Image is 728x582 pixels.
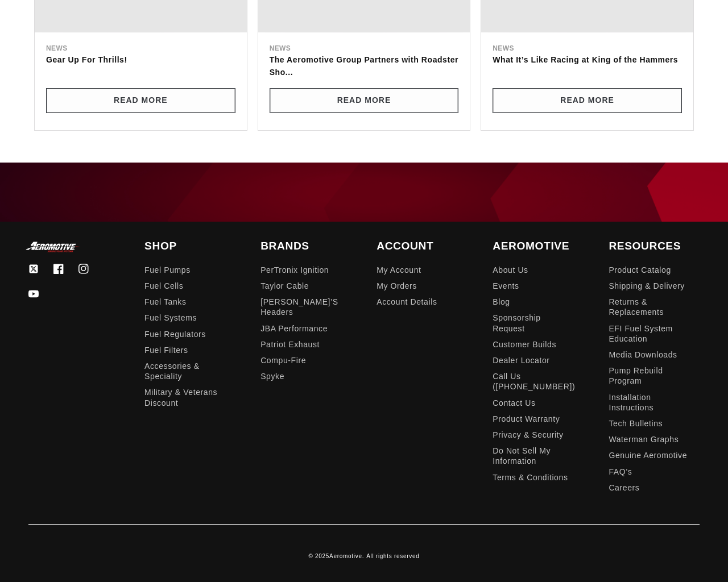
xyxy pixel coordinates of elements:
a: Shipping & Delivery [609,278,685,294]
a: Customer Builds [493,336,556,352]
a: Fuel Filters [144,342,188,358]
small: All rights reserved [366,553,419,559]
a: Call Us ([PHONE_NUMBER]) [493,368,575,394]
a: Patriot Exhaust [260,336,320,352]
a: Product Warranty [493,411,560,427]
img: Aeromotive [24,242,81,252]
a: Read More [493,88,682,114]
div: news [493,44,682,53]
a: Accessories & Speciality [144,358,226,384]
a: Fuel Systems [144,310,197,326]
a: Contact Us [493,395,535,411]
a: Taylor Cable [260,278,309,294]
a: Pump Rebuild Program [609,363,690,389]
a: Product Catalog [609,265,671,278]
a: Fuel Cells [144,278,183,294]
a: Sponsorship Request [493,310,574,336]
a: Blog [493,294,510,310]
a: My Account [377,265,421,278]
div: news [46,44,235,53]
a: [PERSON_NAME]’s Headers [260,294,342,320]
a: Fuel Tanks [144,294,186,310]
a: Military & Veterans Discount [144,384,235,410]
a: Media Downloads [609,347,677,363]
a: About Us [493,265,528,278]
a: FAQ’s [609,464,632,480]
a: Events [493,278,519,294]
a: Genuine Aeromotive [609,447,687,463]
a: Waterman Graphs [609,431,679,447]
a: Dealer Locator [493,352,549,368]
a: Tech Bulletins [609,415,663,431]
a: Read More [46,88,235,114]
a: Privacy & Security [493,427,563,443]
a: Account Details [377,294,437,310]
a: Terms & Conditions [493,469,568,485]
a: Spyke [260,368,284,384]
a: Do Not Sell My Information [493,443,574,469]
a: EFI Fuel System Education [609,321,690,347]
a: Installation Instructions [609,389,690,415]
a: Fuel Pumps [144,265,191,278]
div: news [270,44,459,53]
a: My Orders [377,278,417,294]
a: Read More [270,88,459,114]
a: JBA Performance [260,321,328,336]
a: Compu-Fire [260,352,306,368]
a: Careers [609,480,639,496]
a: Returns & Replacements [609,294,690,320]
a: PerTronix Ignition [260,265,329,278]
a: Aeromotive [329,553,362,559]
a: Fuel Regulators [144,326,206,342]
small: © 2025 . [308,553,364,559]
